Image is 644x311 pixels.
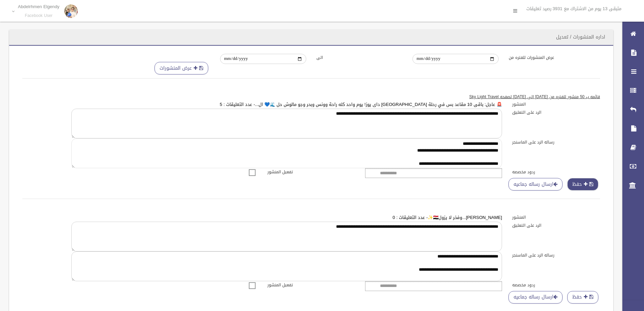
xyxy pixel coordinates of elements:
label: الرد على التعليق [507,109,605,116]
label: تفعيل المنشور [262,281,360,289]
a: ارسال رساله جماعيه [508,291,563,304]
p: Abdelrhmen Elgendy [18,4,59,9]
label: المنشور [507,214,605,221]
a: 🚨 عاجل: باقى 10 مقاعد بس في رحلة [GEOGRAPHIC_DATA] داى يوز! يوم واحد كله راحة وونس وبحر وجو مالوش... [220,100,502,109]
label: الرد على التعليق [507,222,605,229]
label: الى [311,54,408,61]
label: تفعيل المنشور [262,168,360,176]
button: حفظ [567,291,598,304]
label: ردود مخصصه [507,168,605,176]
small: Facebook User [18,13,59,18]
a: ارسال رساله جماعيه [508,178,563,191]
label: المنشور [507,101,605,108]
button: عرض المنشورات [154,62,208,74]
button: حفظ [567,178,598,191]
label: رساله الرد على الماسنجر [507,251,605,259]
header: اداره المنشورات / تعديل [548,30,613,44]
u: قائمه ب 50 منشور للفتره من [DATE] الى [DATE] لصفحه Sky Light Travel [469,93,600,101]
label: رساله الرد على الماسنجر [507,138,605,146]
label: ردود مخصصه [507,281,605,289]
a: [PERSON_NAME]...وفخر لا يزول🇪🇬✨- عدد التعليقات : 0 [392,213,502,222]
label: عرض المنشورات للفتره من [504,54,600,61]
